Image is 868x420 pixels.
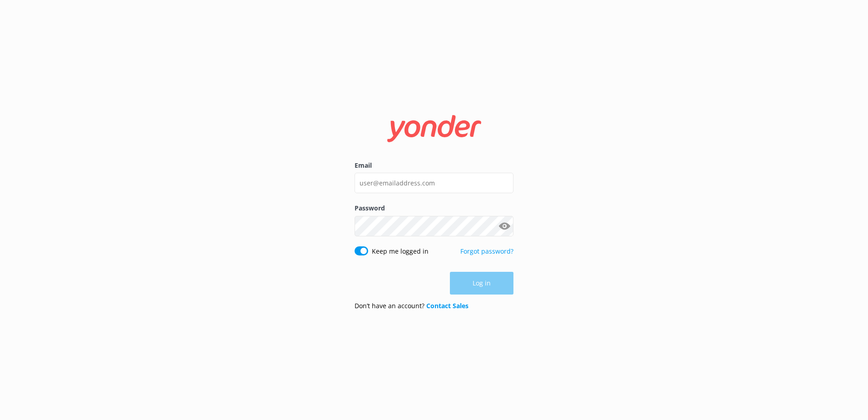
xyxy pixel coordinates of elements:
[495,217,513,235] button: Show password
[372,246,429,256] label: Keep me logged in
[355,160,513,170] label: Email
[460,247,513,255] a: Forgot password?
[355,301,469,311] p: Don’t have an account?
[355,173,513,193] input: user@emailaddress.com
[355,203,513,213] label: Password
[426,301,469,310] a: Contact Sales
